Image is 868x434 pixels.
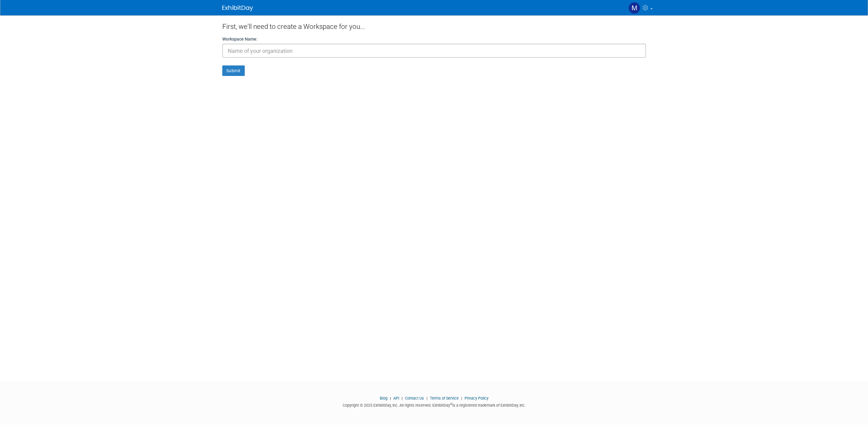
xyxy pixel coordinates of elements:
[393,396,399,400] a: API
[222,65,245,76] button: Submit
[222,44,646,58] input: Name of your organization
[400,396,404,400] span: |
[380,396,387,400] a: Blog
[465,396,488,400] a: Privacy Policy
[388,396,392,400] span: |
[450,402,452,406] sup: ®
[425,396,429,400] span: |
[405,396,424,400] a: Contact Us
[460,396,464,400] span: |
[222,15,646,36] div: First, we'll need to create a Workspace for you...
[222,5,253,11] img: ExhibitDay
[629,2,640,14] img: Mike Slavik
[430,396,459,400] a: Terms of Service
[222,36,258,42] label: Workspace Name:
